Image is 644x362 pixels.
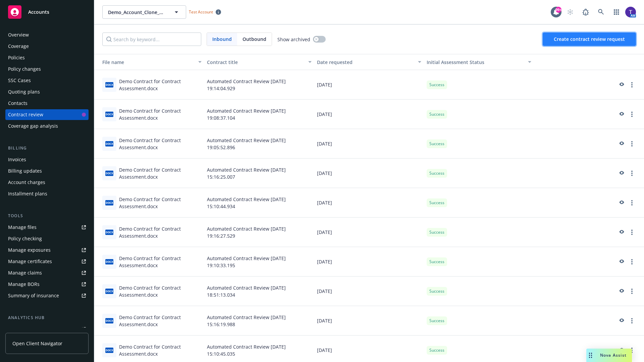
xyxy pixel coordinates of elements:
span: Create contract review request [554,36,625,42]
div: Automated Contract Review [DATE] 19:10:33.195 [204,247,314,277]
img: photo [625,7,636,17]
a: Policies [5,52,89,63]
span: docx [105,230,113,235]
button: Create contract review request [543,33,636,46]
a: preview [617,199,625,207]
div: Automated Contract Review [DATE] 19:16:27.529 [204,218,314,247]
a: Contacts [5,98,89,109]
span: Inbound [207,33,237,46]
a: Coverage gap analysis [5,121,89,131]
div: Demo Contract for Contract Assessment.docx [119,255,202,269]
div: Demo Contract for Contract Assessment.docx [119,78,202,92]
a: Manage certificates [5,256,89,267]
span: Success [429,111,444,117]
div: [DATE] [314,306,424,336]
div: [DATE] [314,188,424,218]
a: preview [617,169,625,177]
span: Initial Assessment Status [427,59,484,65]
div: Coverage gap analysis [8,121,58,131]
div: Manage claims [8,267,42,278]
a: preview [617,346,625,354]
div: Toggle SortBy [97,59,194,66]
a: Contract review [5,109,89,120]
div: [DATE] [314,159,424,188]
div: SSC Cases [8,75,31,86]
a: preview [617,81,625,89]
a: preview [617,140,625,148]
span: Success [429,229,444,235]
a: more [628,317,636,325]
a: Billing updates [5,166,89,176]
div: Toggle SortBy [427,59,524,66]
div: Automated Contract Review [DATE] 15:16:25.007 [204,159,314,188]
div: Demo Contract for Contract Assessment.docx [119,314,202,328]
div: [DATE] [314,129,424,159]
div: Demo Contract for Contract Assessment.docx [119,343,202,357]
div: Automated Contract Review [DATE] 19:14:04.929 [204,70,314,100]
div: Policy changes [8,64,41,74]
button: Date requested [314,54,424,70]
div: 99+ [555,6,561,12]
a: Search [594,5,608,19]
a: more [628,228,636,236]
div: Demo Contract for Contract Assessment.docx [119,225,202,239]
a: Invoices [5,154,89,165]
a: Quoting plans [5,86,89,97]
div: Quoting plans [8,86,40,97]
div: Automated Contract Review [DATE] 15:10:44.934 [204,188,314,218]
span: Success [429,141,444,147]
a: SSC Cases [5,75,89,86]
a: Summary of insurance [5,290,89,301]
span: Open Client Navigator [12,340,62,347]
a: Manage exposures [5,245,89,255]
a: more [628,169,636,177]
div: Manage BORs [8,279,40,290]
span: Outbound [243,36,266,43]
span: Success [429,82,444,88]
div: Installment plans [8,188,47,199]
span: docx [105,82,113,87]
a: preview [617,228,625,236]
span: Inbound [212,36,232,43]
a: more [628,287,636,295]
span: Outbound [237,33,272,46]
div: Date requested [317,59,414,66]
div: Policies [8,52,25,63]
div: Drag to move [586,349,595,362]
span: docx [105,259,113,264]
div: Demo Contract for Contract Assessment.docx [119,107,202,121]
span: Show archived [277,36,310,43]
a: Policy checking [5,233,89,244]
div: Demo Contract for Contract Assessment.docx [119,166,202,180]
div: Automated Contract Review [DATE] 19:08:37.104 [204,100,314,129]
a: Coverage [5,41,89,52]
div: Contacts [8,98,28,109]
a: Accounts [5,3,89,21]
a: Overview [5,29,89,40]
div: Manage certificates [8,256,52,267]
a: Loss summary generator [5,324,89,335]
a: preview [617,287,625,295]
span: docx [105,171,113,176]
div: Coverage [8,41,29,52]
a: Report a Bug [579,5,592,19]
div: Automated Contract Review [DATE] 18:51:13.034 [204,277,314,306]
span: Success [429,200,444,206]
input: Search by keyword... [102,33,201,46]
div: Invoices [8,154,26,165]
div: Analytics hub [5,314,89,321]
div: [DATE] [314,247,424,277]
div: [DATE] [314,100,424,129]
span: Nova Assist [600,352,627,358]
span: Accounts [28,9,49,15]
div: Billing updates [8,166,42,176]
span: Success [429,259,444,265]
div: Demo Contract for Contract Assessment.docx [119,284,202,298]
div: Summary of insurance [8,290,59,301]
div: [DATE] [314,70,424,100]
a: Switch app [610,5,623,19]
a: preview [617,258,625,266]
button: Nova Assist [586,349,632,362]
